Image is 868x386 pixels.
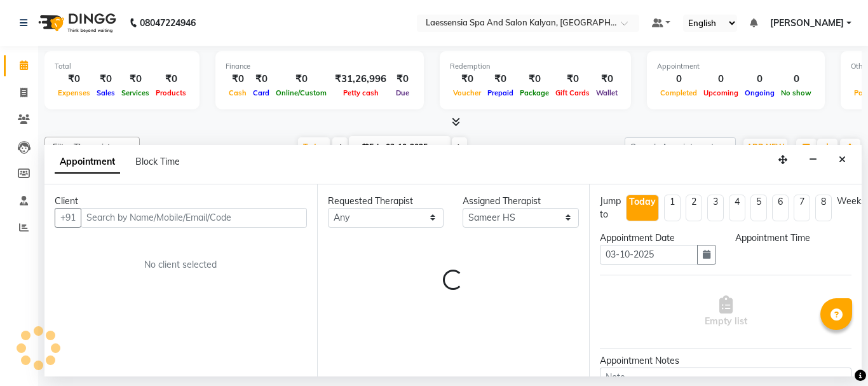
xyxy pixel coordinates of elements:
[340,88,382,97] span: Petty cash
[55,72,93,86] div: ₹0
[328,195,444,208] div: Requested Therapist
[629,195,656,209] div: Today
[705,296,747,328] span: Empty list
[664,195,681,221] li: 1
[657,72,700,86] div: 0
[53,142,111,152] span: Filter Therapist
[778,88,815,97] span: No show
[593,72,621,86] div: ₹0
[226,88,250,97] span: Cash
[93,88,118,97] span: Sales
[600,245,698,265] input: yyyy-mm-dd
[484,72,517,86] div: ₹0
[226,72,250,86] div: ₹0
[657,88,700,97] span: Completed
[600,231,716,245] div: Appointment Date
[484,88,517,97] span: Prepaid
[55,195,307,208] div: Client
[391,72,414,86] div: ₹0
[625,137,736,157] input: Search Appointment
[55,88,93,97] span: Expenses
[729,195,745,221] li: 4
[135,156,180,167] span: Block Time
[747,142,784,152] span: ADD NEW
[55,151,120,174] span: Appointment
[93,72,118,86] div: ₹0
[393,88,412,97] span: Due
[140,5,196,41] b: 08047224946
[552,72,593,86] div: ₹0
[700,88,742,97] span: Upcoming
[153,88,189,97] span: Products
[463,195,579,208] div: Assigned Therapist
[273,72,330,86] div: ₹0
[382,138,445,157] input: 2025-10-03
[742,88,778,97] span: Ongoing
[815,195,832,221] li: 8
[32,5,119,41] img: logo
[657,61,815,72] div: Appointment
[118,88,153,97] span: Services
[55,61,189,72] div: Total
[794,195,810,221] li: 7
[600,354,851,368] div: Appointment Notes
[770,17,844,30] span: [PERSON_NAME]
[450,72,484,86] div: ₹0
[226,61,414,72] div: Finance
[735,231,851,245] div: Appointment Time
[450,88,484,97] span: Voucher
[85,258,276,272] div: No client selected
[153,72,189,86] div: ₹0
[750,195,767,221] li: 5
[330,72,391,86] div: ₹31,26,996
[707,195,724,221] li: 3
[359,142,382,152] span: Fri
[81,208,307,228] input: Search by Name/Mobile/Email/Code
[552,88,593,97] span: Gift Cards
[778,72,815,86] div: 0
[517,72,552,86] div: ₹0
[250,72,273,86] div: ₹0
[742,72,778,86] div: 0
[298,137,330,157] span: Today
[118,72,153,86] div: ₹0
[593,88,621,97] span: Wallet
[686,195,702,221] li: 2
[517,88,552,97] span: Package
[743,139,787,156] button: ADD NEW
[700,72,742,86] div: 0
[450,61,621,72] div: Redemption
[273,88,330,97] span: Online/Custom
[55,208,81,228] button: +91
[833,150,851,170] button: Close
[837,195,865,208] div: Weeks
[772,195,789,221] li: 6
[600,195,621,221] div: Jump to
[250,88,273,97] span: Card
